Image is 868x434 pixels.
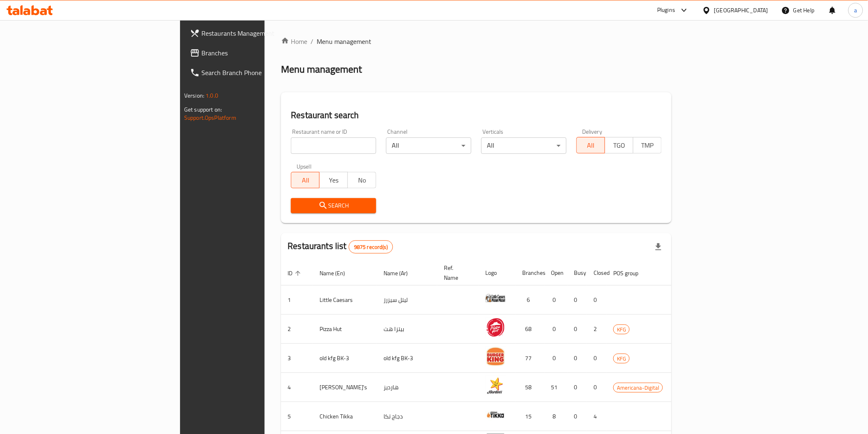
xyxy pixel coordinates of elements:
[516,286,544,315] td: 6
[485,404,506,425] img: Chicken Tikka
[587,286,607,315] td: 0
[485,375,506,396] img: Hardee's
[183,23,325,43] a: Restaurants Management
[444,263,469,283] span: Ref. Name
[580,139,602,151] span: All
[608,139,630,151] span: TGO
[291,137,376,154] input: Search for restaurant name or ID..
[288,240,393,254] h2: Restaurants list
[323,174,345,186] span: Yes
[637,139,658,151] span: TMP
[313,286,377,315] td: Little Caesars
[313,373,377,402] td: [PERSON_NAME]'s
[291,109,662,121] h2: Restaurant search
[576,137,605,153] button: All
[614,383,662,393] span: Americana-Digital
[184,104,222,115] span: Get support on:
[649,237,668,257] div: Export file
[544,260,567,286] th: Open
[351,174,373,186] span: No
[313,315,377,344] td: Pizza Hut
[587,260,607,286] th: Closed
[587,344,607,373] td: 0
[587,373,607,402] td: 0
[183,63,325,82] a: Search Branch Phone
[377,286,437,315] td: ليتل سيزرز
[320,268,356,278] span: Name (En)
[481,137,566,154] div: All
[516,260,544,286] th: Branches
[544,286,567,315] td: 0
[854,6,857,15] span: a
[613,268,649,278] span: POS group
[313,402,377,431] td: Chicken Tikka
[544,315,567,344] td: 0
[295,174,316,186] span: All
[567,402,587,431] td: 0
[347,172,376,188] button: No
[479,260,516,286] th: Logo
[377,402,437,431] td: دجاج تكا
[567,315,587,344] td: 0
[291,198,376,213] button: Search
[184,90,204,101] span: Version:
[485,288,506,308] img: Little Caesars
[297,201,370,211] span: Search
[313,344,377,373] td: old kfg BK-3
[349,243,393,251] span: 9875 record(s)
[317,37,371,46] span: Menu management
[377,373,437,402] td: هارديز
[201,48,318,58] span: Branches
[485,317,506,338] img: Pizza Hut
[183,43,325,63] a: Branches
[544,373,567,402] td: 51
[201,28,318,38] span: Restaurants Management
[206,90,218,101] span: 1.0.0
[587,402,607,431] td: 4
[516,315,544,344] td: 68
[714,6,768,15] div: [GEOGRAPHIC_DATA]
[587,315,607,344] td: 2
[485,346,506,367] img: old kfg BK-3
[516,344,544,373] td: 77
[377,344,437,373] td: old kfg BK-3
[297,164,312,169] label: Upsell
[567,344,587,373] td: 0
[516,373,544,402] td: 58
[291,172,320,188] button: All
[614,325,629,334] span: KFG
[633,137,662,153] button: TMP
[349,240,393,254] div: Total records count
[386,137,471,154] div: All
[377,315,437,344] td: بيتزا هت
[582,129,603,135] label: Delivery
[544,402,567,431] td: 8
[516,402,544,431] td: 15
[567,260,587,286] th: Busy
[201,68,318,78] span: Search Branch Phone
[288,268,303,278] span: ID
[544,344,567,373] td: 0
[184,112,236,123] a: Support.OpsPlatform
[614,354,629,363] span: KFG
[281,37,672,46] nav: breadcrumb
[605,137,633,153] button: TGO
[657,5,675,15] div: Plugins
[567,286,587,315] td: 0
[567,373,587,402] td: 0
[319,172,348,188] button: Yes
[384,268,418,278] span: Name (Ar)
